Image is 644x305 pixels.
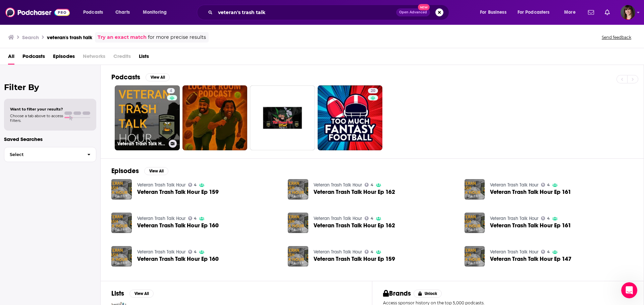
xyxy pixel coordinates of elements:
[371,183,373,186] span: 4
[547,183,550,186] span: 4
[541,216,550,220] a: 4
[621,5,635,20] button: Show profile menu
[621,5,635,20] span: Logged in as AKChaney
[465,246,485,266] img: Veteran Trash Talk Hour Ep 147
[111,73,170,81] a: PodcastsView All
[137,256,219,262] a: Veteran Trash Talk Hour Ep 160
[111,73,140,81] h2: Podcasts
[203,5,455,20] div: Search podcasts, credits, & more...
[170,88,172,94] span: 4
[465,213,485,233] img: Veteran Trash Talk Hour Ep 161
[98,33,147,41] a: Try an exact match
[541,250,550,254] a: 4
[53,51,75,65] span: Episodes
[490,249,538,255] a: Veteran Trash Talk Hour
[564,8,576,17] span: More
[518,8,550,17] span: For Podcasters
[414,290,442,298] button: Unlock
[475,7,515,18] button: open menu
[137,189,219,195] a: Veteran Trash Talk Hour Ep 159
[113,51,131,65] span: Credits
[314,189,395,195] span: Veteran Trash Talk Hour Ep 162
[480,8,506,17] span: For Business
[137,216,185,221] a: Veteran Trash Talk Hour
[490,189,571,195] a: Veteran Trash Talk Hour Ep 161
[111,213,132,233] img: Veteran Trash Talk Hour Ep 160
[83,51,105,65] span: Networks
[111,289,154,298] a: ListsView All
[365,250,373,254] a: 4
[10,113,63,123] span: Choose a tab above to access filters.
[4,136,96,142] p: Saved Searches
[288,246,308,266] img: Veteran Trash Talk Hour Ep 159
[396,8,430,16] button: Open AdvancedNew
[8,51,14,65] a: All
[383,289,411,298] h2: Brands
[288,179,308,200] img: Veteran Trash Talk Hour Ep 162
[5,6,70,19] img: Podchaser - Follow, Share and Rate Podcasts
[148,33,206,41] span: for more precise results
[314,182,362,188] a: Veteran Trash Talk Hour
[399,11,427,14] span: Open Advanced
[111,167,139,175] h2: Episodes
[4,147,96,162] button: Select
[117,141,166,147] h3: Veteran Trash Talk Hour
[115,85,180,150] a: 4Veteran Trash Talk Hour
[547,250,550,253] span: 4
[513,7,559,18] button: open menu
[314,256,395,262] span: Veteran Trash Talk Hour Ep 159
[490,256,572,262] a: Veteran Trash Talk Hour Ep 147
[137,223,219,228] a: Veteran Trash Talk Hour Ep 160
[559,7,584,18] button: open menu
[10,107,63,111] span: Want to filter your results?
[585,7,597,18] a: Show notifications dropdown
[115,8,130,17] span: Charts
[188,250,197,254] a: 4
[490,182,538,188] a: Veteran Trash Talk Hour
[547,217,550,220] span: 4
[22,51,45,65] a: Podcasts
[143,8,167,17] span: Monitoring
[490,216,538,221] a: Veteran Trash Talk Hour
[621,282,637,298] iframe: Intercom live chat
[371,250,373,253] span: 4
[138,7,175,18] button: open menu
[111,7,134,18] a: Charts
[4,152,82,157] span: Select
[418,4,430,10] span: New
[314,223,395,228] a: Veteran Trash Talk Hour Ep 162
[188,183,197,187] a: 4
[368,88,378,93] a: 20
[194,217,197,220] span: 4
[371,217,373,220] span: 4
[129,290,154,298] button: View All
[146,73,170,81] button: View All
[288,213,308,233] img: Veteran Trash Talk Hour Ep 162
[194,183,197,186] span: 4
[22,34,39,41] h3: Search
[490,223,571,228] a: Veteran Trash Talk Hour Ep 161
[139,51,149,65] a: Lists
[111,246,132,266] img: Veteran Trash Talk Hour Ep 160
[318,85,383,150] a: 20
[111,167,168,175] a: EpisodesView All
[111,179,132,200] img: Veteran Trash Talk Hour Ep 159
[188,216,197,220] a: 4
[465,179,485,200] img: Veteran Trash Talk Hour Ep 161
[137,182,185,188] a: Veteran Trash Talk Hour
[4,82,96,92] h2: Filter By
